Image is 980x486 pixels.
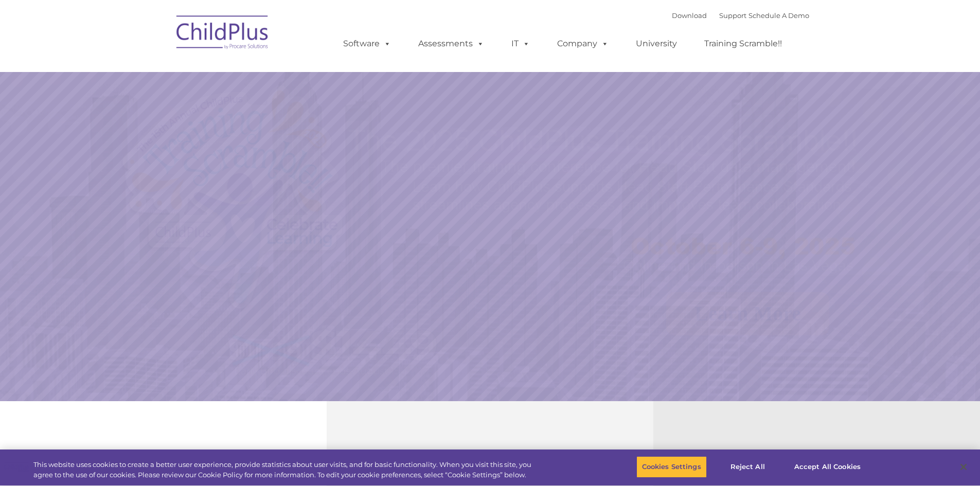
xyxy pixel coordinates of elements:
a: Download [672,11,707,20]
a: Schedule A Demo [749,11,809,20]
a: University [626,33,687,54]
img: ChildPlus by Procare Solutions [171,8,274,60]
a: Learn More [666,292,829,335]
a: Company [547,33,619,54]
a: Training Scramble!! [694,33,792,54]
font: | [672,11,809,20]
button: Reject All [716,456,780,478]
div: This website uses cookies to create a better user experience, provide statistics about user visit... [33,460,539,480]
a: Assessments [408,33,494,54]
button: Accept All Cookies [789,456,866,478]
span: Last name [143,68,174,76]
a: IT [501,33,540,54]
span: Phone number [143,110,187,118]
button: Cookies Settings [636,456,707,478]
a: Software [333,33,401,54]
button: Close [952,456,975,478]
a: Support [719,11,746,20]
